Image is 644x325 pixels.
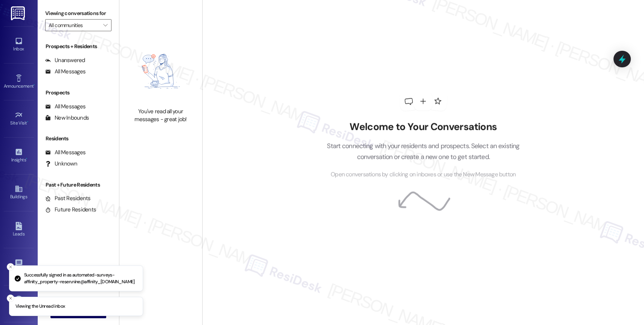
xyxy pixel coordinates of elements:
[7,295,14,302] button: Close toast
[4,182,34,203] a: Buildings
[45,206,96,214] div: Future Residents
[128,108,194,124] div: You've read all your messages - great job!
[27,119,28,125] span: •
[45,114,89,122] div: New Inbounds
[4,146,34,166] a: Insights •
[4,220,34,240] a: Leads
[38,135,119,143] div: Residents
[45,8,111,19] label: Viewing conversations for
[24,272,137,285] p: Successfully signed in as automated-surveys-affinity_property-resen.nine@affinity_[DOMAIN_NAME]
[316,141,531,162] p: Start connecting with your residents and prospects. Select an existing conversation or create a n...
[4,35,34,55] a: Inbox
[103,22,107,28] i: 
[49,19,99,31] input: All communities
[38,89,119,97] div: Prospects
[34,82,35,88] span: •
[45,160,77,168] div: Unknown
[4,109,34,129] a: Site Visit •
[45,149,85,156] div: All Messages
[15,303,65,310] p: Viewing the Unread inbox
[45,103,85,111] div: All Messages
[128,39,194,104] img: empty-state
[26,156,27,161] span: •
[45,194,91,202] div: Past Residents
[38,43,119,50] div: Prospects + Residents
[4,293,34,314] a: Account
[11,6,26,20] img: ResiDesk Logo
[331,170,516,179] span: Open conversations by clicking on inboxes or use the New Message button
[45,56,85,64] div: Unanswered
[38,181,119,189] div: Past + Future Residents
[316,121,531,133] h2: Welcome to Your Conversations
[45,68,85,76] div: All Messages
[4,257,34,277] a: Templates •
[7,263,14,271] button: Close toast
